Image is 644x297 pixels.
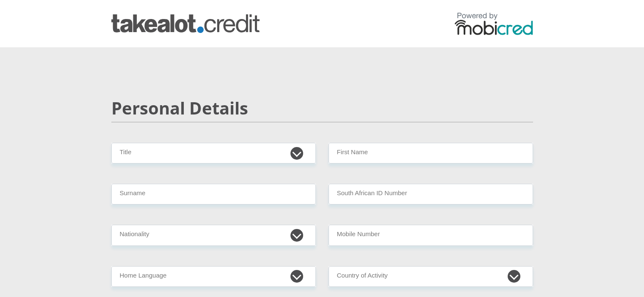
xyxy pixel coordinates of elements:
[111,14,260,33] img: takealot_credit logo
[329,143,533,163] input: First Name
[329,225,533,245] input: Contact Number
[111,184,316,204] input: Surname
[455,12,533,35] img: powered by mobicred logo
[329,184,533,204] input: ID Number
[111,98,533,118] h2: Personal Details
